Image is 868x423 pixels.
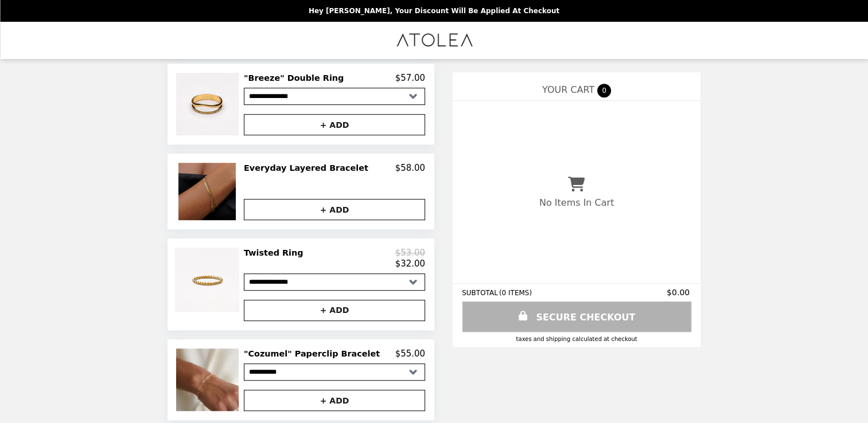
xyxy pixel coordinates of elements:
[462,336,691,342] div: Taxes and Shipping calculated at checkout
[176,348,242,411] img: "Cozumel" Paperclip Bracelet
[244,163,373,173] h2: Everyday Layered Bracelet
[395,248,426,258] p: $53.00
[244,114,425,135] button: + ADD
[395,163,426,173] p: $58.00
[542,84,594,95] span: YOUR CART
[244,390,425,411] button: + ADD
[178,163,239,220] img: Everyday Layered Bracelet
[244,348,384,359] h2: "Cozumel" Paperclip Bracelet
[499,289,532,297] span: ( 0 ITEMS )
[244,88,425,105] select: Select a product variant
[597,84,611,97] span: 0
[244,199,425,220] button: + ADD
[244,300,425,321] button: + ADD
[244,248,308,258] h2: Twisted Ring
[175,248,242,312] img: Twisted Ring
[462,289,499,297] span: SUBTOTAL
[309,7,559,15] p: Hey [PERSON_NAME], your discount will be applied at checkout
[395,73,426,83] p: $57.00
[244,73,348,83] h2: "Breeze" Double Ring
[395,29,473,52] img: Brand Logo
[244,273,425,291] select: Select a product variant
[539,197,614,208] p: No Items In Cart
[176,73,242,135] img: "Breeze" Double Ring
[395,348,426,359] p: $55.00
[244,363,425,381] select: Select a product variant
[395,258,426,269] p: $32.00
[667,288,691,297] span: $0.00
